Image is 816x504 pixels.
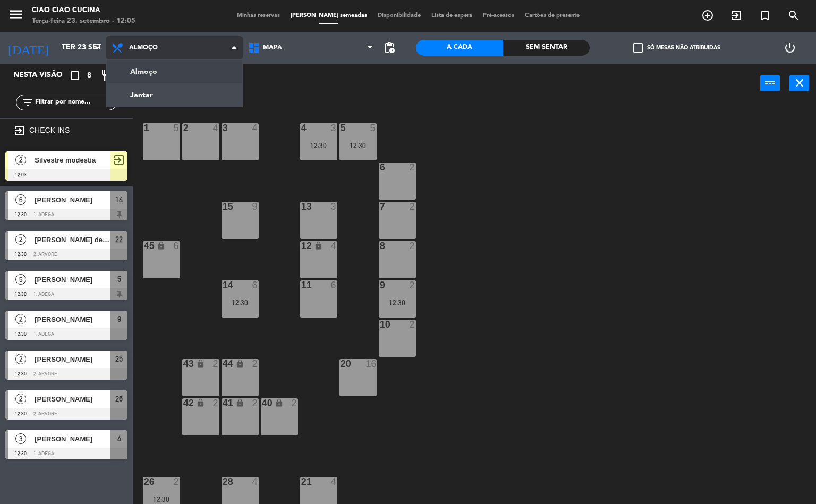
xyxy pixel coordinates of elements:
[174,241,180,251] div: 6
[235,398,244,407] i: lock
[633,43,643,53] span: check_box_outline_blank
[383,41,396,54] span: pending_actions
[35,314,110,325] span: [PERSON_NAME]
[285,13,372,19] span: [PERSON_NAME] semeadas
[13,124,26,137] i: exit_to_app
[426,13,478,19] span: Lista de espera
[410,280,416,290] div: 2
[223,202,223,211] div: 15
[15,274,26,285] span: 5
[223,280,223,290] div: 14
[35,155,110,166] span: Silvestre modestia
[701,9,714,22] i: add_circle_outline
[15,234,26,245] span: 2
[314,241,323,250] i: lock
[100,69,113,82] i: restaurant
[370,123,377,133] div: 5
[252,123,259,133] div: 4
[69,69,81,82] i: crop_square
[117,313,121,326] span: 9
[223,359,223,369] div: 44
[503,40,590,56] div: Sem sentar
[144,123,144,133] div: 1
[15,394,26,404] span: 2
[410,241,416,251] div: 2
[366,359,377,369] div: 16
[331,123,337,133] div: 3
[35,194,110,206] span: [PERSON_NAME]
[379,299,416,306] div: 12:30
[32,16,135,27] div: Terça-feira 23. setembro - 12:05
[223,398,223,408] div: 41
[35,433,110,445] span: [PERSON_NAME]
[478,13,520,19] span: Pré-acessos
[34,97,116,108] input: Filtrar por nome...
[232,13,285,19] span: Minhas reservas
[292,398,298,408] div: 2
[222,299,259,306] div: 12:30
[183,359,184,369] div: 43
[15,194,26,205] span: 6
[787,9,800,22] i: search
[143,496,180,503] div: 12:30
[5,69,76,82] div: Nesta visão
[300,142,337,149] div: 12:30
[196,398,205,407] i: lock
[520,13,585,19] span: Cartões de presente
[235,359,244,368] i: lock
[784,41,796,54] i: power_settings_new
[15,354,26,364] span: 2
[115,353,123,365] span: 25
[252,359,259,369] div: 2
[35,394,110,405] span: [PERSON_NAME]
[764,76,777,89] i: power_input
[789,75,809,91] button: close
[223,477,223,486] div: 28
[91,41,104,54] i: arrow_drop_down
[87,70,91,82] span: 8
[633,43,720,53] label: Só mesas não atribuidas
[21,96,34,109] i: filter_list
[174,477,180,486] div: 2
[252,398,259,408] div: 2
[331,241,337,251] div: 4
[29,126,70,134] label: CHECK INS
[35,234,110,245] span: [PERSON_NAME] de Faria
[339,142,377,149] div: 12:30
[144,477,144,486] div: 26
[793,76,806,89] i: close
[759,9,771,22] i: turned_in_not
[275,398,284,407] i: lock
[331,202,337,211] div: 3
[129,44,158,52] span: Almoço
[372,13,426,19] span: Disponibilidade
[117,273,121,286] span: 5
[213,123,219,133] div: 4
[263,44,282,52] span: MAPA
[115,193,123,206] span: 14
[117,432,121,445] span: 4
[115,392,123,405] span: 26
[252,280,259,290] div: 6
[144,241,144,251] div: 45
[157,241,166,250] i: lock
[410,163,416,172] div: 2
[410,202,416,211] div: 2
[196,359,205,368] i: lock
[174,123,180,133] div: 5
[331,477,337,486] div: 4
[252,477,259,486] div: 4
[8,6,24,22] i: menu
[8,6,24,26] button: menu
